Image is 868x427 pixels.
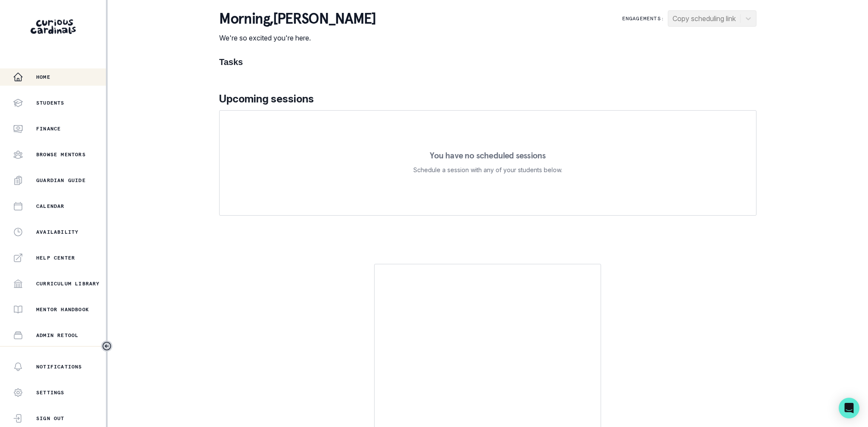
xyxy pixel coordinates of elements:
p: Upcoming sessions [219,91,756,107]
p: Curriculum Library [36,280,100,287]
p: Engagements: [622,15,664,22]
p: Students [36,99,65,106]
p: Finance [36,125,61,132]
p: Settings [36,389,65,396]
button: Toggle sidebar [101,340,112,352]
p: Help Center [36,254,75,261]
p: Notifications [36,363,82,370]
p: Guardian Guide [36,177,86,184]
p: Mentor Handbook [36,306,89,313]
p: We're so excited you're here. [219,33,375,43]
div: Open Intercom Messenger [839,398,859,418]
p: Availability [36,229,78,235]
p: Browse Mentors [36,151,86,158]
p: Schedule a session with any of your students below. [413,165,562,175]
img: Curious Cardinals Logo [31,19,76,34]
p: Admin Retool [36,332,78,339]
h1: Tasks [219,57,756,67]
p: morning , [PERSON_NAME] [219,10,375,28]
p: Sign Out [36,415,65,422]
p: Home [36,74,50,80]
p: Calendar [36,203,65,210]
p: You have no scheduled sessions [430,151,546,160]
